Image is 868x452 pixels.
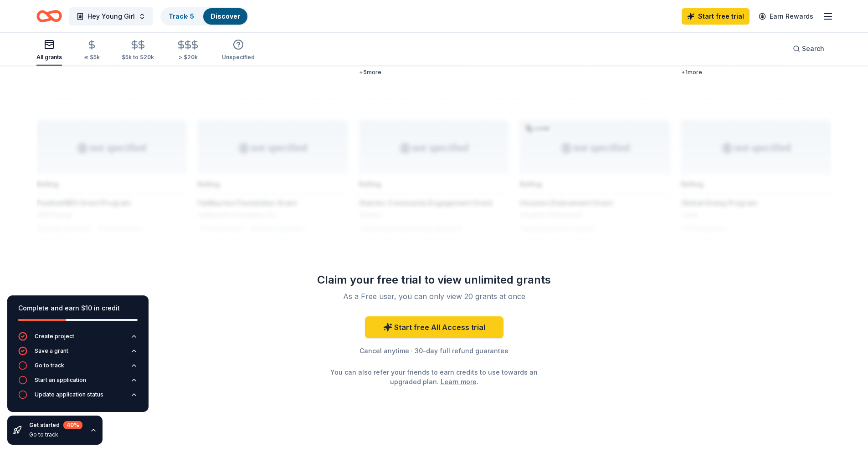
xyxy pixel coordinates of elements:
a: Home [36,5,62,27]
button: Save a grant [18,346,138,361]
div: Get started [29,421,82,429]
a: Earn Rewards [753,8,819,25]
div: As a Free user, you can only view 20 grants at once [314,291,555,302]
div: Save a grant [35,347,68,355]
div: Unspecified [222,54,255,61]
button: Unspecified [222,36,255,66]
div: All grants [36,54,62,61]
button: Create project [18,332,138,346]
div: + 5 more [359,69,509,76]
div: Complete and earn $10 in credit [18,303,138,314]
div: You can also refer your friends to earn credits to use towards an upgraded plan. . [329,367,540,386]
button: Update application status [18,390,138,405]
span: Search [802,43,824,54]
div: Go to track [35,362,64,369]
div: $5k to $20k [122,54,154,61]
button: Search [786,40,832,58]
div: Claim your free trial to view unlimited grants [303,273,565,287]
a: Start free All Access trial [365,316,503,338]
button: Start an application [18,376,138,390]
button: $5k to $20k [122,36,154,66]
button: ≤ $5k [84,36,100,66]
div: > $20k [176,54,200,61]
button: Track· 5Discover [160,7,248,25]
a: Start free trial [682,8,750,25]
div: Update application status [35,391,103,398]
div: Go to track [29,431,82,438]
div: ≤ $5k [84,54,100,61]
div: + 1 more [681,69,832,76]
a: Track· 5 [169,12,194,20]
button: All grants [36,36,62,66]
div: Start an application [35,376,86,384]
a: Discover [211,12,240,20]
button: Hey Young Girl [69,7,153,25]
span: Hey Young Girl [87,11,135,22]
div: Create project [35,333,74,340]
div: Cancel anytime · 30-day full refund guarantee [303,345,565,356]
button: > $20k [176,36,200,66]
div: 40 % [63,421,82,429]
a: Learn more [441,377,477,386]
button: Go to track [18,361,138,376]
